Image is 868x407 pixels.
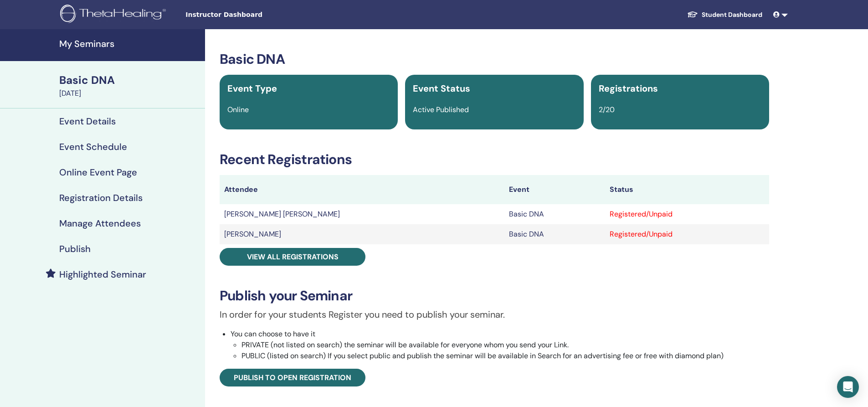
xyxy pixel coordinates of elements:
[413,105,469,114] span: Active Published
[599,105,615,114] span: 2/20
[687,10,698,18] img: graduation-cap-white.svg
[680,6,770,23] a: Student Dashboard
[185,10,322,20] span: Instructor Dashboard
[231,329,769,361] li: You can choose to have it
[220,288,769,304] h3: Publish your Seminar
[59,38,200,49] h4: My Seminars
[59,116,116,127] h4: Event Details
[220,308,769,321] p: In order for your students Register you need to publish your seminar.
[247,252,339,262] span: View all registrations
[220,369,365,386] a: Publish to open registration
[60,5,169,25] img: logo.png
[234,373,351,382] span: Publish to open registration
[413,82,470,94] span: Event Status
[220,204,504,224] td: [PERSON_NAME] [PERSON_NAME]
[59,141,127,152] h4: Event Schedule
[59,88,200,99] div: [DATE]
[610,229,765,240] div: Registered/Unpaid
[227,82,277,94] span: Event Type
[220,151,769,168] h3: Recent Registrations
[241,340,769,350] li: PRIVATE (not listed on search) the seminar will be available for everyone whom you send your Link.
[837,376,859,398] div: Open Intercom Messenger
[59,218,141,229] h4: Manage Attendees
[241,350,769,361] li: PUBLIC (listed on search) If you select public and publish the seminar will be available in Searc...
[227,105,249,114] span: Online
[504,175,605,204] th: Event
[605,175,769,204] th: Status
[220,51,769,67] h3: Basic DNA
[220,175,504,204] th: Attendee
[59,269,146,280] h4: Highlighted Seminar
[504,204,605,224] td: Basic DNA
[220,224,504,244] td: [PERSON_NAME]
[54,72,205,99] a: Basic DNA[DATE]
[610,209,765,220] div: Registered/Unpaid
[59,167,137,178] h4: Online Event Page
[220,248,365,266] a: View all registrations
[59,72,200,88] div: Basic DNA
[599,82,658,94] span: Registrations
[59,192,143,203] h4: Registration Details
[504,224,605,244] td: Basic DNA
[59,243,91,254] h4: Publish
